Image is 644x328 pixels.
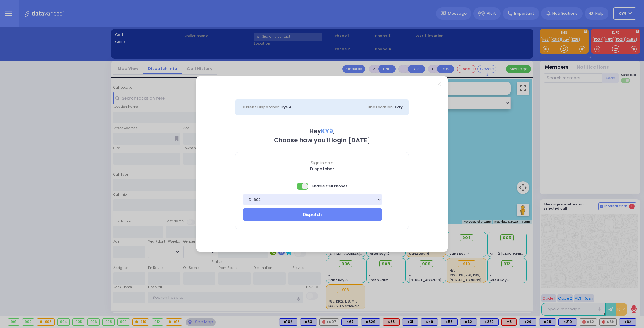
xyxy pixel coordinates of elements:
[310,166,334,172] b: Dispatcher
[274,136,370,145] b: Choose how you'll login [DATE]
[241,104,280,110] span: Current Dispatcher:
[395,104,403,110] span: Bay
[309,127,335,135] b: Hey ,
[368,104,394,110] span: Line Location:
[321,127,333,135] span: KY9
[243,208,382,220] button: Dispatch
[235,160,409,166] span: Sign in as a
[297,182,347,191] span: Enable Cell Phones
[280,104,292,110] span: Ky54
[437,82,441,86] a: Close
